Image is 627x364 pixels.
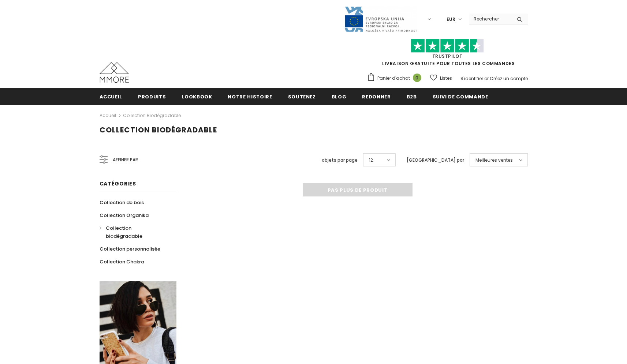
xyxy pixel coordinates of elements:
[100,199,144,206] span: Collection de bois
[100,196,144,209] a: Collection de bois
[362,88,391,105] a: Redonner
[432,53,463,59] a: TrustPilot
[228,93,272,100] span: Notre histoire
[100,125,217,135] span: Collection biodégradable
[447,16,455,23] span: EUR
[440,75,452,82] span: Listes
[138,93,166,100] span: Produits
[322,157,358,164] label: objets par page
[407,93,417,100] span: B2B
[377,75,410,82] span: Panier d'achat
[407,88,417,105] a: B2B
[100,62,129,83] img: Cas MMORE
[106,225,142,240] span: Collection biodégradable
[100,255,144,268] a: Collection Chakra
[411,39,484,53] img: Faites confiance aux étoiles pilotes
[332,93,347,100] span: Blog
[100,209,149,222] a: Collection Organika
[490,75,528,82] a: Créez un compte
[113,156,138,164] span: Affiner par
[138,88,166,105] a: Produits
[413,74,421,82] span: 0
[100,180,136,187] span: Catégories
[433,88,488,105] a: Suivi de commande
[362,93,391,100] span: Redonner
[475,157,513,164] span: Meilleures ventes
[430,72,452,85] a: Listes
[369,157,373,164] span: 12
[123,112,181,119] a: Collection biodégradable
[332,88,347,105] a: Blog
[100,222,168,243] a: Collection biodégradable
[100,243,160,255] a: Collection personnalisée
[182,93,212,100] span: Lookbook
[433,93,488,100] span: Suivi de commande
[100,245,160,252] span: Collection personnalisée
[100,258,144,265] span: Collection Chakra
[182,88,212,105] a: Lookbook
[228,88,272,105] a: Notre histoire
[367,42,528,67] span: LIVRAISON GRATUITE POUR TOUTES LES COMMANDES
[100,111,116,120] a: Accueil
[367,73,425,84] a: Panier d'achat 0
[100,88,123,105] a: Accueil
[288,93,316,100] span: soutenez
[460,75,483,82] a: S'identifier
[407,157,464,164] label: [GEOGRAPHIC_DATA] par
[100,212,149,219] span: Collection Organika
[288,88,316,105] a: soutenez
[344,16,417,22] a: Javni Razpis
[344,6,417,33] img: Javni Razpis
[484,75,489,82] span: or
[469,14,511,24] input: Search Site
[100,93,123,100] span: Accueil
